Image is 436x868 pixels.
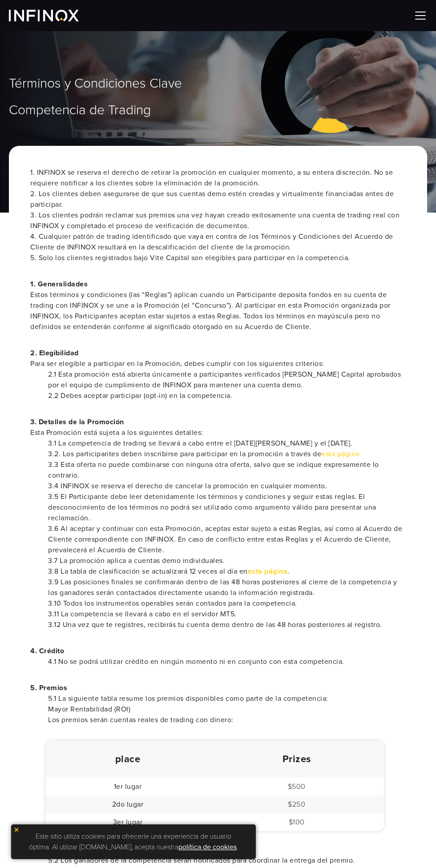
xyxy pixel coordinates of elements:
[30,417,406,438] p: 3. Detalles de la Promoción
[48,555,406,566] li: 3.7 La promoción aplica a cuentas demo individuales.
[48,693,406,704] li: 5.1 La siguiente tabla resume los premios disponibles como parte de la competencia:
[48,449,406,459] li: 3.2. Los participantes deben inscribirse para participar en la promoción a través de
[48,577,406,598] li: 3.9 Las posiciones finales se confirmarán dentro de las 48 horas posteriores al cierre de la comp...
[30,646,406,656] p: 4. Crédito
[30,279,406,332] p: 1. Generalidades
[9,76,182,92] span: Términos y Condiciones Clave
[48,438,406,449] li: 3.1 La competencia de trading se llevará a cabo entre el [DATE][PERSON_NAME] y el [DATE].
[48,598,406,609] li: 3.10 Todos los instrumentos operables serán contados para la competencia.
[48,491,406,523] li: 3.5 El Participante debe leer detenidamente los términos y condiciones y seguir estas reglas. El ...
[13,827,20,833] img: yellow close icon
[30,231,406,253] li: 4. Cualquier patrón de trading identificado que vaya en contra de los Términos y Condiciones del ...
[30,358,406,369] span: Para ser elegible a participar en la Promoción, debes cumplir con los siguientes criterios:
[210,778,384,796] td: $500
[30,348,406,369] p: 2. Elegibilidad
[30,427,406,438] span: Esta Promoción está sujeta a los siguientes detalles:
[30,167,406,189] li: 1. INFINOX se reserva el derecho de retirar la promoción en cualquier momento, a su entera discre...
[48,609,406,619] li: 3.11 La competencia se llevará a cabo en el servidor MT5.
[46,741,210,778] th: place
[48,390,406,401] li: 2.2 Debes aceptar participar (opt-in) en la competencia.
[48,704,406,715] li: Mayor Rentabilidad (ROI)
[48,656,406,667] li: 4.1 No se podrá utilizar crédito en ningún momento ni en conjunto con esta competencia.
[210,741,384,778] th: Prizes
[48,523,406,555] li: 3.6 Al aceptar y continuar con esta Promoción, aceptas estar sujeto a estas Reglas, así como al A...
[30,289,406,332] span: Estos términos y condiciones (las “Reglas”) aplican cuando un Participante deposita fondos en su ...
[321,450,359,458] a: esta página
[30,189,406,210] li: 2. Los clientes deben asegurarse de que sus cuentas demo estén creadas y virtualmente financiadas...
[210,796,384,813] td: $250
[178,843,237,852] a: política de cookies
[210,813,384,831] td: $100
[48,369,406,390] li: 2.1 Esta promoción está abierta únicamente a participantes verificados [PERSON_NAME] Capital apro...
[46,796,210,813] td: 2do lugar
[48,481,406,491] li: 3.4 INFINOX se reserva el derecho de cancelar la promoción en cualquier momento.
[9,103,427,117] h1: Competencia de Trading
[48,855,406,866] li: 5.2 Los ganadores de la competencia serán notificados para coordinar la entrega del premio.
[30,683,406,693] p: 5. Premios
[48,619,406,630] li: 3.12 Una vez que te registres, recibirás tu cuenta demo dentro de las 48 horas posteriores al reg...
[248,567,288,576] a: esta página
[48,566,406,577] li: 3.8 La tabla de clasificación se actualizará 12 veces al día en .
[30,210,406,231] li: 3. Los clientes podrán reclamar sus premios una vez hayan creado exitosamente una cuenta de tradi...
[48,715,406,725] li: Los premios serán cuentas reales de trading con dinero:
[16,829,251,855] p: Este sitio utiliza cookies para ofrecerle una experiencia de usuario óptima. Al utilizar [DOMAIN_...
[48,459,406,481] li: 3.3 Esta oferta no puede combinarse con ninguna otra oferta, salvo que se indique expresamente lo...
[46,778,210,796] td: 1er lugar
[46,813,210,831] td: 3er lugar
[30,253,406,263] li: 5. Solo los clientes registrados bajo Vite Capital son elegibles para participar en la competencia.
